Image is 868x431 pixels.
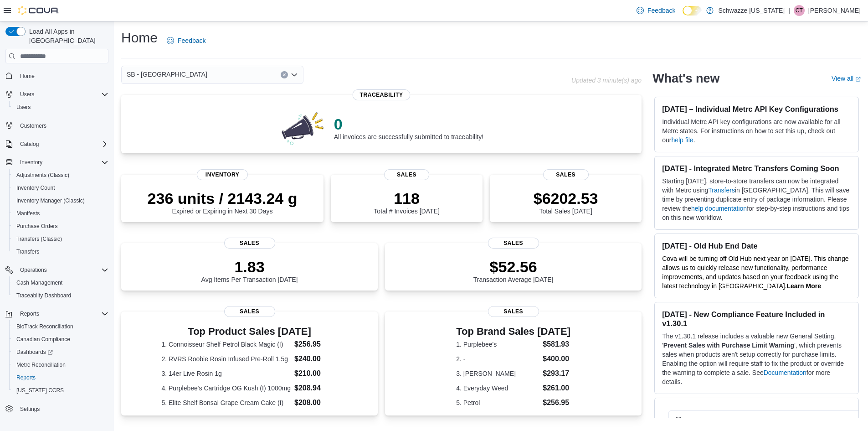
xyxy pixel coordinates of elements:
span: Operations [20,266,47,274]
span: Transfers (Classic) [16,235,62,243]
span: Transfers [13,246,108,257]
a: Cash Management [13,277,66,288]
dd: $240.00 [294,353,338,364]
span: Purchase Orders [13,221,108,232]
p: Schwazze [US_STATE] [718,5,785,16]
a: Transfers (Classic) [13,234,66,244]
a: Dashboards [13,347,56,358]
span: Sales [384,169,430,180]
button: [US_STATE] CCRS [9,384,112,397]
span: Metrc Reconciliation [16,361,66,369]
button: Customers [2,119,112,132]
a: Reports [13,372,39,383]
img: 0 [279,109,327,146]
button: Inventory [2,156,112,169]
div: Total # Invoices [DATE] [374,189,439,215]
p: | [788,5,790,16]
img: Cova [18,6,59,15]
div: Total Sales [DATE] [534,189,598,215]
a: help file [671,136,693,144]
span: Inventory Count [16,184,55,192]
span: Reports [16,308,108,319]
h3: Top Product Sales [DATE] [161,326,337,337]
button: Cash Management [9,276,112,289]
a: Settings [16,404,43,415]
span: Feedback [647,6,675,15]
dt: 1. Purplebee's [456,340,539,349]
div: Expired or Expiring in Next 30 Days [148,189,298,215]
span: Traceabilty Dashboard [13,290,108,301]
p: 236 units / 2143.24 g [148,189,298,208]
button: Catalog [16,139,42,150]
svg: External link [855,77,861,82]
a: Feedback [633,1,679,20]
span: Dashboards [13,347,108,358]
span: Catalog [20,140,39,148]
span: Manifests [16,210,40,217]
button: Inventory Count [9,182,112,194]
span: Dark Mode [683,16,683,16]
dd: $293.17 [543,368,570,379]
span: Reports [13,372,108,383]
div: Transaction Average [DATE] [473,258,554,283]
a: Home [16,71,38,82]
a: Documentation [764,369,806,376]
a: Manifests [13,208,43,219]
strong: Prevent Sales with Purchase Limit Warning [663,342,794,349]
span: Sales [488,306,539,317]
a: Feedback [163,31,209,50]
button: Home [2,69,112,82]
dt: 4. Everyday Weed [456,384,539,393]
button: Canadian Compliance [9,333,112,346]
dd: $256.95 [543,397,570,408]
button: Reports [9,371,112,384]
span: Transfers (Classic) [13,234,108,244]
button: Manifests [9,207,112,220]
span: Inventory [20,159,42,166]
dd: $400.00 [543,353,570,364]
span: Reports [16,374,36,381]
dt: 1. Connoisseur Shelf Petrol Black Magic (I) [161,340,291,349]
a: Users [13,102,34,113]
span: Load All Apps in [GEOGRAPHIC_DATA] [26,27,108,45]
span: Home [20,73,35,80]
div: Clinton Temple [794,5,805,16]
a: Transfers [13,246,43,257]
button: Operations [2,264,112,276]
dt: 3. 14er Live Rosin 1g [161,369,291,378]
button: Open list of options [291,71,298,78]
button: Inventory [16,157,46,168]
button: Clear input [281,71,288,78]
dt: 2. - [456,354,539,363]
span: Users [13,102,108,113]
a: Learn More [787,282,821,290]
span: Cash Management [16,279,62,286]
span: Adjustments (Classic) [13,170,108,181]
p: [PERSON_NAME] [808,5,861,16]
p: $52.56 [473,258,554,276]
p: 0 [334,115,483,133]
span: Sales [224,306,275,317]
a: Transfers [708,187,735,194]
button: Catalog [2,138,112,151]
button: Purchase Orders [9,220,112,233]
span: Inventory [197,169,248,180]
span: Sales [224,238,275,249]
h3: [DATE] - Old Hub End Date [662,241,851,250]
span: BioTrack Reconciliation [13,321,108,332]
dt: 5. Elite Shelf Bonsai Grape Cream Cake (I) [161,398,291,407]
p: $6202.53 [534,189,598,208]
span: Washington CCRS [13,385,108,396]
span: Canadian Compliance [16,336,70,343]
button: Reports [2,307,112,320]
span: Metrc Reconciliation [13,359,108,370]
div: Avg Items Per Transaction [DATE] [201,258,298,283]
span: Manifests [13,208,108,219]
span: BioTrack Reconciliation [16,323,73,330]
span: Inventory Manager (Classic) [16,197,85,204]
h3: Top Brand Sales [DATE] [456,326,570,337]
span: SB - [GEOGRAPHIC_DATA] [127,69,207,80]
a: Canadian Compliance [13,334,74,345]
a: Inventory Count [13,182,59,193]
